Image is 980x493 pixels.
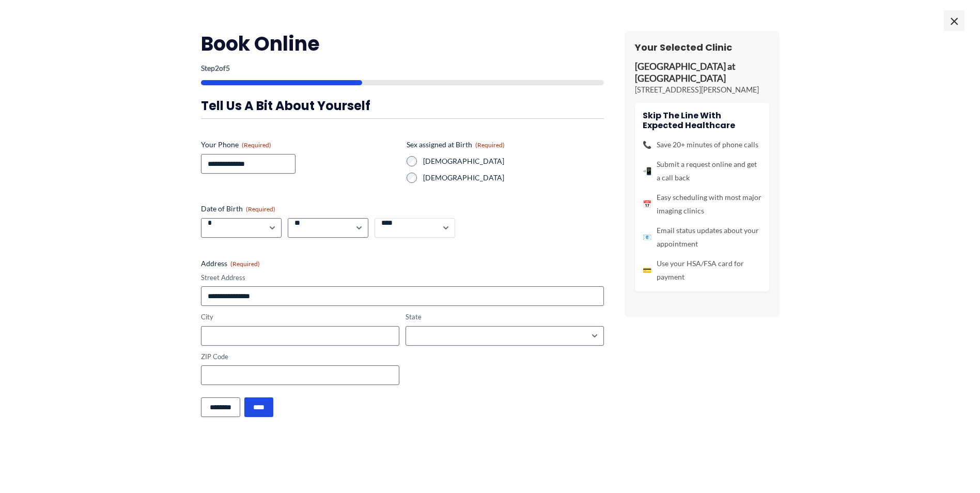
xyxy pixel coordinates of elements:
legend: Date of Birth [201,204,275,214]
li: Save 20+ minutes of phone calls [643,138,761,151]
label: ZIP Code [201,352,399,362]
li: Submit a request online and get a call back [643,158,761,184]
span: 5 [226,64,230,72]
label: [DEMOGRAPHIC_DATA] [423,173,604,183]
li: Use your HSA/FSA card for payment [643,257,761,284]
p: Step of [201,65,604,72]
span: (Required) [475,141,505,149]
span: 💳 [643,264,651,277]
span: (Required) [242,141,271,149]
h3: Your Selected Clinic [635,41,769,53]
label: Street Address [201,273,604,283]
label: [DEMOGRAPHIC_DATA] [423,156,604,166]
p: [GEOGRAPHIC_DATA] at [GEOGRAPHIC_DATA] [635,61,769,85]
p: [STREET_ADDRESS][PERSON_NAME] [635,85,769,95]
legend: Sex assigned at Birth [407,140,505,150]
span: 📲 [643,164,651,178]
legend: Address [201,258,260,269]
h4: Skip the line with Expected Healthcare [643,111,761,130]
span: (Required) [230,260,260,268]
label: Your Phone [201,140,398,150]
li: Email status updates about your appointment [643,224,761,251]
h3: Tell us a bit about yourself [201,98,604,114]
li: Easy scheduling with most major imaging clinics [643,191,761,218]
span: × [944,10,965,31]
span: (Required) [246,205,275,213]
span: 📧 [643,230,651,244]
h2: Book Online [201,31,604,56]
span: 2 [215,64,219,72]
span: 📞 [643,138,651,151]
span: 📅 [643,197,651,211]
label: State [406,312,604,322]
label: City [201,312,399,322]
